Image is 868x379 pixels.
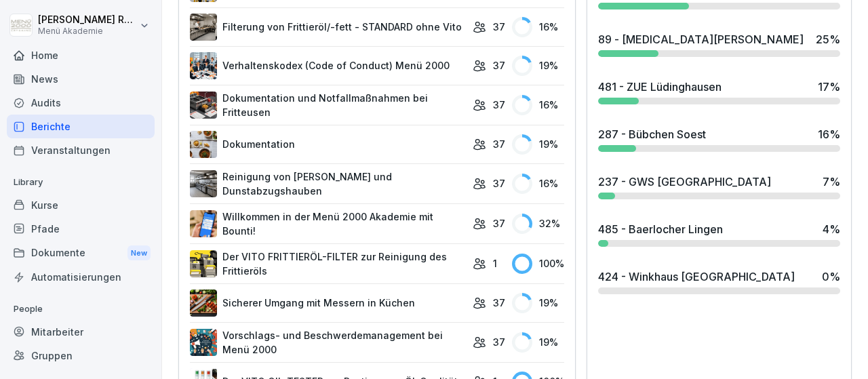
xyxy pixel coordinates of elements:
p: 37 [493,335,505,349]
a: 485 - Baerlocher Lingen4% [593,216,846,252]
p: 37 [493,98,505,112]
p: 37 [493,216,505,231]
a: Verhaltenskodex (Code of Conduct) Menü 2000 [190,52,466,79]
a: Audits [7,91,155,115]
a: Sicherer Umgang mit Messern in Küchen [190,290,466,317]
img: lnrteyew03wyeg2dvomajll7.png [190,14,217,41]
a: Automatisierungen [7,265,155,289]
div: 19 % [512,332,564,353]
a: Kurse [7,193,155,217]
img: xh3bnih80d1pxcetv9zsuevg.png [190,210,217,237]
a: Dokumentation [190,131,466,158]
p: [PERSON_NAME] Rolink [38,14,137,26]
a: Gruppen [7,344,155,367]
a: 424 - Winkhaus [GEOGRAPHIC_DATA]0% [593,263,846,300]
div: 481 - ZUE Lüdinghausen [598,79,722,95]
a: Reinigung von [PERSON_NAME] und Dunstabzugshauben [190,169,466,198]
div: 16 % [512,17,564,37]
img: m8bvy8z8kneahw7tpdkl7btm.png [190,329,217,356]
img: mfnj94a6vgl4cypi86l5ezmw.png [190,170,217,197]
img: jg117puhp44y4en97z3zv7dk.png [190,131,217,158]
a: Veranstaltungen [7,138,155,162]
div: 16 % [512,174,564,194]
div: 0 % [822,268,840,285]
img: t30obnioake0y3p0okzoia1o.png [190,92,217,119]
div: 16 % [512,95,564,115]
a: 481 - ZUE Lüdinghausen17% [593,73,846,110]
a: 287 - Bübchen Soest16% [593,121,846,157]
p: Library [7,172,155,193]
div: 19 % [512,56,564,76]
a: Der VITO FRITTIERÖL-FILTER zur Reinigung des Frittieröls [190,250,466,278]
div: 4 % [823,221,840,237]
p: 37 [493,296,505,310]
a: Mitarbeiter [7,320,155,344]
div: New [127,245,151,261]
a: Home [7,43,155,67]
div: 19 % [512,134,564,155]
a: 89 - [MEDICAL_DATA][PERSON_NAME]25% [593,26,846,62]
div: Dokumente [7,241,155,266]
p: 37 [493,176,505,191]
a: Dokumentation und Notfallmaßnahmen bei Fritteusen [190,91,466,119]
p: 37 [493,20,505,34]
a: Pfade [7,217,155,241]
p: Menü Akademie [38,26,137,36]
div: 32 % [512,214,564,234]
div: 16 % [818,126,840,142]
a: DokumenteNew [7,241,155,266]
div: 485 - Baerlocher Lingen [598,221,723,237]
div: 100 % [512,254,564,274]
div: 19 % [512,293,564,313]
div: 237 - GWS [GEOGRAPHIC_DATA] [598,174,771,190]
img: bnqppd732b90oy0z41dk6kj2.png [190,290,217,317]
div: 287 - Bübchen Soest [598,126,706,142]
div: 17 % [818,79,840,95]
div: 25 % [816,31,840,47]
p: 37 [493,58,505,73]
p: 37 [493,137,505,151]
p: 1 [493,256,497,271]
a: Willkommen in der Menü 2000 Akademie mit Bounti! [190,210,466,238]
img: hh3kvobgi93e94d22i1c6810.png [190,52,217,79]
a: News [7,67,155,91]
a: 237 - GWS [GEOGRAPHIC_DATA]7% [593,168,846,205]
div: 7 % [823,174,840,190]
img: lxawnajjsce9vyoprlfqagnf.png [190,250,217,277]
div: 424 - Winkhaus [GEOGRAPHIC_DATA] [598,268,795,285]
p: People [7,298,155,320]
a: Filterung von Frittieröl/-fett - STANDARD ohne Vito [190,14,466,41]
a: Berichte [7,115,155,138]
a: Vorschlags- und Beschwerdemanagement bei Menü 2000 [190,328,466,357]
div: 89 - [MEDICAL_DATA][PERSON_NAME] [598,31,804,47]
